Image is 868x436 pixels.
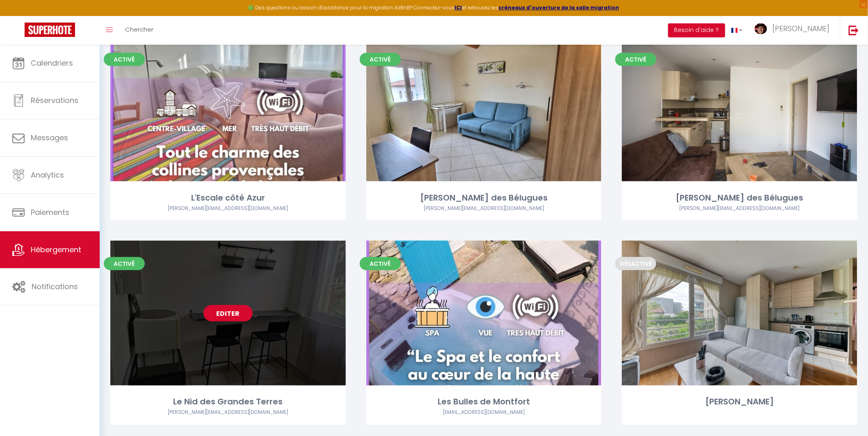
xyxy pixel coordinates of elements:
span: Messages [31,132,68,143]
div: [PERSON_NAME] des Bélugues [622,192,857,204]
span: Activé [360,257,401,270]
div: [PERSON_NAME] [622,396,857,409]
span: Paiements [31,207,69,217]
div: Airbnb [366,205,602,212]
span: Activé [615,53,656,66]
button: Ouvrir le widget de chat LiveChat [7,3,31,28]
span: [PERSON_NAME] [772,23,830,34]
span: Analytics [31,170,64,180]
a: Chercher [119,16,160,45]
iframe: Chat [833,399,862,430]
span: Activé [104,257,145,270]
span: Désactivé [615,257,656,270]
span: Hébergement [31,244,81,255]
a: Editer [203,305,253,322]
div: Les Bulles de Montfort [366,396,602,409]
div: L'Escale côté Azur [110,192,346,204]
a: ... [PERSON_NAME] [749,16,840,45]
img: Super Booking [25,23,75,37]
img: ... [755,23,767,34]
div: [PERSON_NAME] des Bélugues [366,192,602,204]
span: Notifications [32,281,78,292]
span: Réservations [31,95,78,105]
div: Airbnb [622,205,857,212]
img: logout [849,25,859,35]
span: Activé [360,53,401,66]
button: Besoin d'aide ? [668,23,725,37]
div: Le Nid des Grandes Terres [110,396,346,409]
div: Airbnb [366,409,602,417]
span: Activé [104,53,145,66]
div: Airbnb [110,205,346,212]
span: Calendriers [31,58,73,68]
a: créneaux d'ouverture de la salle migration [499,4,619,11]
span: Chercher [125,25,153,34]
a: ICI [455,4,462,11]
div: Airbnb [110,409,346,417]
